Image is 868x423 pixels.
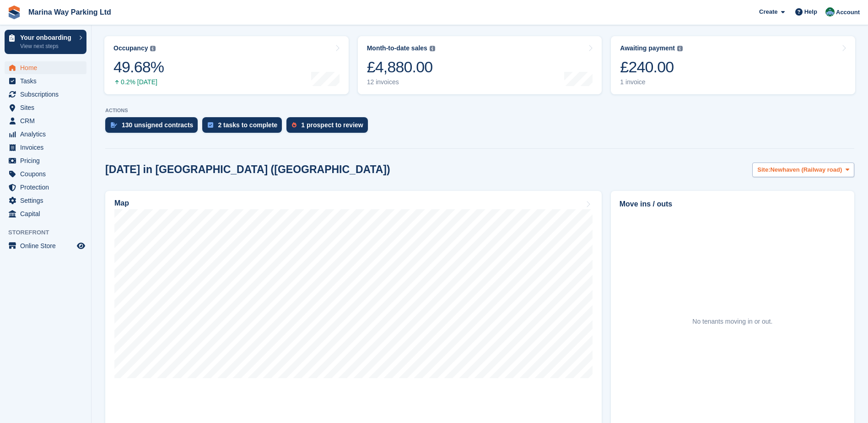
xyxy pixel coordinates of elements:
a: menu [5,61,86,74]
div: £240.00 [620,58,683,76]
img: task-75834270c22a3079a89374b754ae025e5fb1db73e45f91037f5363f120a921f8.svg [208,122,213,128]
a: Month-to-date sales £4,880.00 12 invoices [358,36,602,94]
span: Tasks [20,75,75,87]
div: 12 invoices [367,78,435,86]
div: Awaiting payment [620,44,675,52]
a: Awaiting payment £240.00 1 invoice [611,36,855,94]
img: contract_signature_icon-13c848040528278c33f63329250d36e43548de30e8caae1d1a13099fd9432cc5.svg [111,122,117,128]
a: Your onboarding View next steps [5,30,86,54]
a: Marina Way Parking Ltd [25,5,115,20]
div: 0.2% [DATE] [113,78,164,86]
img: prospect-51fa495bee0391a8d652442698ab0144808aea92771e9ea1ae160a38d050c398.svg [292,122,297,128]
div: £4,880.00 [367,58,435,76]
span: Storefront [8,228,91,237]
a: menu [5,207,86,220]
span: Capital [20,207,75,220]
h2: Move ins / outs [620,199,846,210]
img: icon-info-grey-7440780725fd019a000dd9b08b2336e03edf1995a4989e88bcd33f0948082b44.svg [150,46,156,51]
p: View next steps [20,42,75,50]
a: menu [5,168,86,180]
span: Sites [20,101,75,114]
div: 49.68% [113,58,164,76]
span: Invoices [20,141,75,154]
span: Coupons [20,168,75,180]
div: No tenants moving in or out. [692,317,772,326]
div: 130 unsigned contracts [122,121,193,129]
h2: [DATE] in [GEOGRAPHIC_DATA] ([GEOGRAPHIC_DATA]) [105,163,390,176]
a: menu [5,88,86,101]
a: Preview store [75,240,86,251]
a: menu [5,141,86,154]
a: menu [5,114,86,127]
a: menu [5,101,86,114]
a: 1 prospect to review [286,117,372,137]
a: menu [5,75,86,87]
div: 2 tasks to complete [218,121,277,129]
span: Create [759,7,777,16]
a: menu [5,128,86,141]
img: icon-info-grey-7440780725fd019a000dd9b08b2336e03edf1995a4989e88bcd33f0948082b44.svg [430,46,435,51]
span: Account [836,8,860,17]
p: Your onboarding [20,34,75,41]
span: Home [20,61,75,74]
span: CRM [20,114,75,127]
p: ACTIONS [105,108,854,114]
div: 1 invoice [620,78,683,86]
a: menu [5,239,86,252]
button: Site: Newhaven (Railway road) [752,163,854,178]
div: Month-to-date sales [367,44,427,52]
a: menu [5,181,86,194]
a: menu [5,194,86,207]
span: Site: [757,165,770,174]
a: 130 unsigned contracts [105,117,202,137]
span: Protection [20,181,75,194]
img: stora-icon-8386f47178a22dfd0bd8f6a31ec36ba5ce8667c1dd55bd0f319d3a0aa187defe.svg [7,5,21,19]
img: Paul Lewis [825,7,835,16]
div: 1 prospect to review [301,121,363,129]
a: Occupancy 49.68% 0.2% [DATE] [104,36,349,94]
div: Occupancy [113,44,148,52]
a: 2 tasks to complete [202,117,286,137]
span: Newhaven (Railway road) [770,165,842,174]
a: menu [5,154,86,167]
span: Online Store [20,239,75,252]
span: Help [804,7,817,16]
span: Pricing [20,154,75,167]
img: icon-info-grey-7440780725fd019a000dd9b08b2336e03edf1995a4989e88bcd33f0948082b44.svg [677,46,683,51]
span: Settings [20,194,75,207]
h2: Map [114,199,129,207]
span: Subscriptions [20,88,75,101]
span: Analytics [20,128,75,141]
